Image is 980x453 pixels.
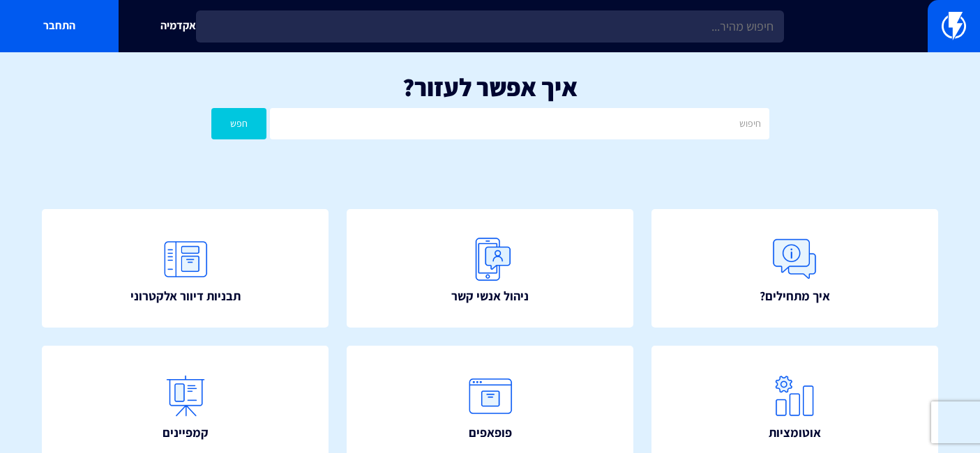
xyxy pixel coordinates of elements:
[769,424,821,442] span: אוטומציות
[651,209,938,328] a: איך מתחילים?
[469,424,512,442] span: פופאפים
[196,10,784,43] input: חיפוש מהיר...
[347,209,633,328] a: ניהול אנשי קשר
[42,209,329,328] a: תבניות דיוור אלקטרוני
[451,287,529,305] span: ניהול אנשי קשר
[270,108,769,139] input: חיפוש
[21,73,959,101] h1: איך אפשר לעזור?
[760,287,830,305] span: איך מתחילים?
[163,424,209,442] span: קמפיינים
[211,108,267,139] button: חפש
[130,287,241,305] span: תבניות דיוור אלקטרוני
